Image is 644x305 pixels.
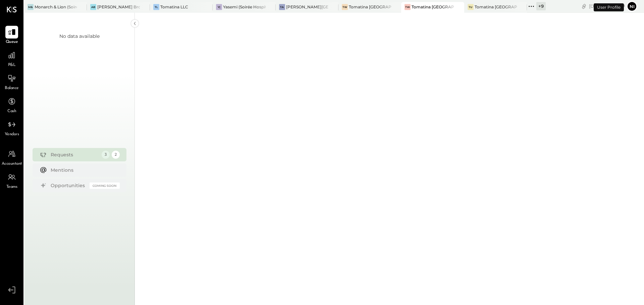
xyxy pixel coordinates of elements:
div: Y( [216,4,222,10]
div: [PERSON_NAME][GEOGRAPHIC_DATA] [286,4,328,10]
button: Ni [627,1,637,12]
span: Balance [5,85,19,91]
div: 3 [102,151,110,159]
div: + 9 [536,2,546,10]
span: Accountant [2,161,22,167]
div: Requests [51,151,98,158]
div: TL [153,4,159,10]
div: [PERSON_NAME] Brooklyn / Rebel Cafe [97,4,140,10]
div: TW [342,4,348,10]
div: TU [468,4,474,10]
div: Mentions [51,167,116,173]
span: Vendors [5,132,19,138]
div: Coming Soon [90,182,120,189]
a: Queue [0,26,23,45]
div: TA [279,4,285,10]
div: Yasemi (Soirée Hospitality Group) [223,4,265,10]
a: P&L [0,49,23,68]
div: User Profile [594,3,624,11]
div: Tomatina [GEOGRAPHIC_DATA] [349,4,391,10]
div: Tomatina [GEOGRAPHIC_DATA] [475,4,517,10]
div: Opportunities [51,182,86,189]
a: Vendors [0,118,23,138]
a: Teams [0,171,23,190]
div: Monarch & Lion (Soirée Hospitality Group) [35,4,77,10]
a: Balance [0,72,23,91]
span: P&L [8,62,16,68]
div: AB [90,4,96,10]
span: Queue [6,39,18,45]
div: Tomatina LLC [160,4,188,10]
div: 2 [112,151,120,159]
a: Accountant [0,148,23,167]
div: M& [28,4,34,10]
div: TW [405,4,411,10]
div: copy link [581,3,587,10]
div: Tomatina [GEOGRAPHIC_DATA] [412,4,454,10]
div: No data available [59,33,100,40]
div: [DATE] [589,3,625,9]
a: Cash [0,95,23,115]
span: Teams [6,184,17,190]
span: Cash [7,108,16,115]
